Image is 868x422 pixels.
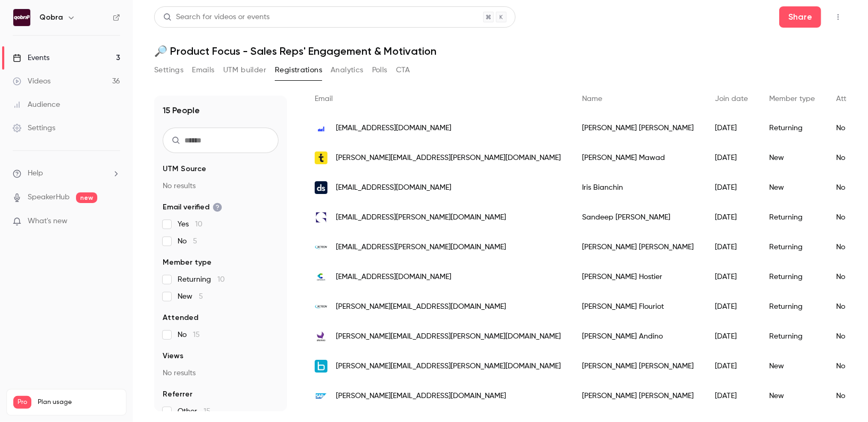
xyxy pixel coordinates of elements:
[315,151,327,164] img: trint.com
[76,192,97,203] span: new
[759,113,825,143] div: Returning
[759,262,825,292] div: Returning
[163,104,200,117] h1: 15 People
[571,232,704,262] div: [PERSON_NAME] [PERSON_NAME]
[193,331,200,339] span: 15
[13,396,31,409] span: Pro
[571,351,704,381] div: [PERSON_NAME] [PERSON_NAME]
[704,292,759,322] div: [DATE]
[336,331,561,342] span: [PERSON_NAME][EMAIL_ADDRESS][PERSON_NAME][DOMAIN_NAME]
[759,292,825,322] div: Returning
[13,9,30,26] img: Qobra
[571,262,704,292] div: [PERSON_NAME] Hostier
[336,123,451,134] span: [EMAIL_ADDRESS][DOMAIN_NAME]
[759,351,825,381] div: New
[223,62,266,79] button: UTM builder
[315,271,327,283] img: centreon.com
[163,202,222,213] span: Email verified
[571,113,704,143] div: [PERSON_NAME] [PERSON_NAME]
[759,202,825,232] div: Returning
[336,301,506,313] span: [PERSON_NAME][EMAIL_ADDRESS][DOMAIN_NAME]
[163,181,279,191] p: No results
[193,238,197,245] span: 5
[28,168,43,179] span: Help
[38,398,120,407] span: Plan usage
[163,351,183,361] span: Views
[315,330,327,343] img: akeneo.com
[759,381,825,411] div: New
[769,95,815,103] span: Member type
[163,257,212,268] span: Member type
[759,173,825,202] div: New
[336,212,506,223] span: [EMAIL_ADDRESS][PERSON_NAME][DOMAIN_NAME]
[372,62,387,79] button: Polls
[315,211,327,224] img: graitec.com
[336,361,561,372] span: [PERSON_NAME][EMAIL_ADDRESS][PERSON_NAME][DOMAIN_NAME]
[759,143,825,173] div: New
[315,390,327,402] img: sap.com
[192,62,214,79] button: Emails
[178,291,203,302] span: New
[195,221,203,228] span: 10
[759,322,825,351] div: Returning
[704,232,759,262] div: [DATE]
[396,62,410,79] button: CTA
[13,123,55,133] div: Settings
[571,292,704,322] div: [PERSON_NAME] Flouriot
[13,168,120,179] li: help-dropdown-opener
[571,143,704,173] div: [PERSON_NAME] Mawad
[336,242,506,253] span: [EMAIL_ADDRESS][PERSON_NAME][DOMAIN_NAME]
[704,143,759,173] div: [DATE]
[315,360,327,373] img: basware.com
[178,406,210,417] span: Other
[704,351,759,381] div: [DATE]
[331,62,364,79] button: Analytics
[107,217,120,226] iframe: Noticeable Trigger
[704,202,759,232] div: [DATE]
[13,99,60,110] div: Audience
[336,153,561,164] span: [PERSON_NAME][EMAIL_ADDRESS][PERSON_NAME][DOMAIN_NAME]
[13,53,49,63] div: Events
[204,408,210,415] span: 15
[315,300,327,313] img: acteongroup.com
[704,322,759,351] div: [DATE]
[13,76,50,87] div: Videos
[178,236,197,247] span: No
[154,45,847,57] h1: 🔎 Product Focus - Sales Reps' Engagement & Motivation
[199,293,203,300] span: 5
[28,216,68,227] span: What's new
[163,12,269,23] div: Search for videos or events
[571,381,704,411] div: [PERSON_NAME] [PERSON_NAME]
[154,62,183,79] button: Settings
[315,241,327,254] img: acteongroup.com
[163,164,279,417] section: facet-groups
[217,276,225,283] span: 10
[571,202,704,232] div: Sandeep [PERSON_NAME]
[336,391,506,402] span: [PERSON_NAME][EMAIL_ADDRESS][DOMAIN_NAME]
[315,95,333,103] span: Email
[315,181,327,194] img: datasnipper.com
[275,62,322,79] button: Registrations
[39,12,63,23] h6: Qobra
[178,219,203,230] span: Yes
[759,232,825,262] div: Returning
[715,95,748,103] span: Join date
[571,322,704,351] div: [PERSON_NAME] Andino
[178,274,225,285] span: Returning
[163,368,279,378] p: No results
[336,272,451,283] span: [EMAIL_ADDRESS][DOMAIN_NAME]
[704,173,759,202] div: [DATE]
[571,173,704,202] div: Iris Bianchin
[28,192,70,203] a: SpeakerHub
[704,262,759,292] div: [DATE]
[704,113,759,143] div: [DATE]
[315,122,327,134] img: fabriq.tech
[704,381,759,411] div: [DATE]
[336,182,451,193] span: [EMAIL_ADDRESS][DOMAIN_NAME]
[163,389,192,400] span: Referrer
[779,6,821,28] button: Share
[163,313,198,323] span: Attended
[163,164,206,174] span: UTM Source
[582,95,602,103] span: Name
[178,330,200,340] span: No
